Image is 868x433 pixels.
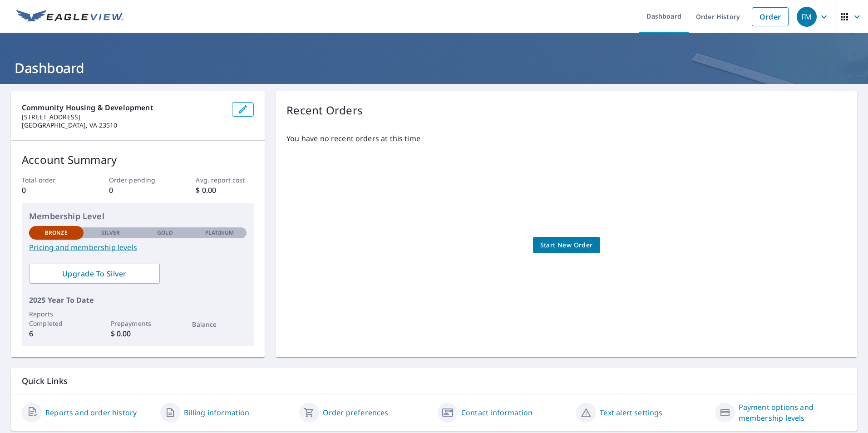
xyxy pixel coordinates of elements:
p: $ 0.00 [111,328,165,339]
p: Total order [22,175,80,185]
p: Community Housing & Development [22,102,225,113]
span: Upgrade To Silver [36,269,153,279]
p: 2025 Year To Date [29,295,247,305]
a: Order [752,7,789,26]
p: Avg. report cost [196,175,254,185]
p: Silver [101,229,120,237]
p: 0 [109,185,167,196]
p: [STREET_ADDRESS] [22,113,225,121]
p: Membership Level [29,210,247,222]
p: Quick Links [22,375,846,387]
a: Upgrade To Silver [29,264,160,284]
p: [GEOGRAPHIC_DATA], VA 23510 [22,121,225,129]
p: Account Summary [22,152,254,168]
a: Billing information [184,407,249,418]
h1: Dashboard [11,59,857,77]
p: Recent Orders [286,102,363,118]
a: Payment options and membership levels [739,402,846,423]
p: Gold [157,229,173,237]
a: Contact information [461,407,533,418]
p: $ 0.00 [196,185,254,196]
a: Reports and order history [45,407,137,418]
a: Text alert settings [600,407,662,418]
p: Bronze [45,229,68,237]
p: 0 [22,185,80,196]
a: Order preferences [323,407,389,418]
a: Start New Order [533,237,600,254]
p: 6 [29,328,84,339]
p: Platinum [205,229,234,237]
p: Order pending [109,175,167,185]
a: Pricing and membership levels [29,242,247,253]
p: Prepayments [111,319,165,328]
p: Reports Completed [29,309,84,328]
div: FM [797,7,817,27]
p: Balance [192,320,247,329]
p: You have no recent orders at this time [286,133,846,144]
img: EV Logo [16,10,123,24]
span: Start New Order [540,240,593,251]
